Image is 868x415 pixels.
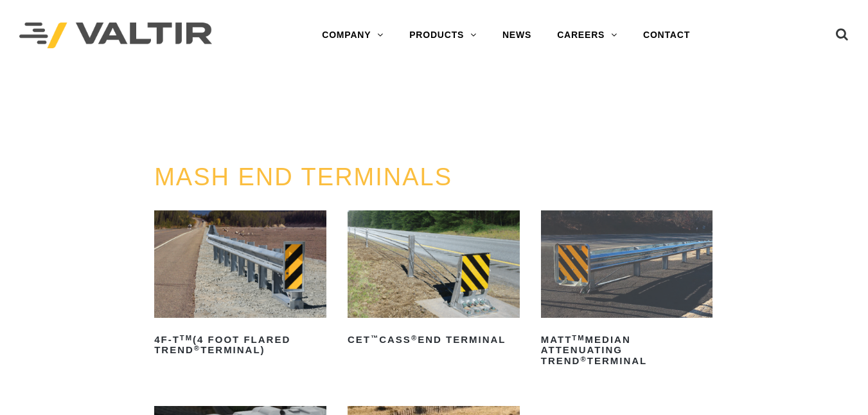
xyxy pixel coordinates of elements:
[396,23,490,48] a: PRODUCTS
[541,210,713,371] a: MATTTMMedian Attenuating TREND®Terminal
[630,23,703,48] a: CONTACT
[19,23,212,49] img: Valtir
[490,23,544,48] a: NEWS
[371,334,379,342] sup: ™
[544,23,630,48] a: CAREERS
[541,329,713,371] h2: MATT Median Attenuating TREND Terminal
[580,355,587,363] sup: ®
[194,344,200,352] sup: ®
[154,210,326,360] a: 4F-TTM(4 Foot Flared TREND®Terminal)
[348,329,520,350] h2: CET CASS End Terminal
[154,329,326,360] h2: 4F-T (4 Foot Flared TREND Terminal)
[180,334,193,342] sup: TM
[154,163,452,190] a: MASH END TERMINALS
[309,23,396,48] a: COMPANY
[348,210,520,350] a: CET™CASS®End Terminal
[572,334,585,342] sup: TM
[411,334,418,342] sup: ®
